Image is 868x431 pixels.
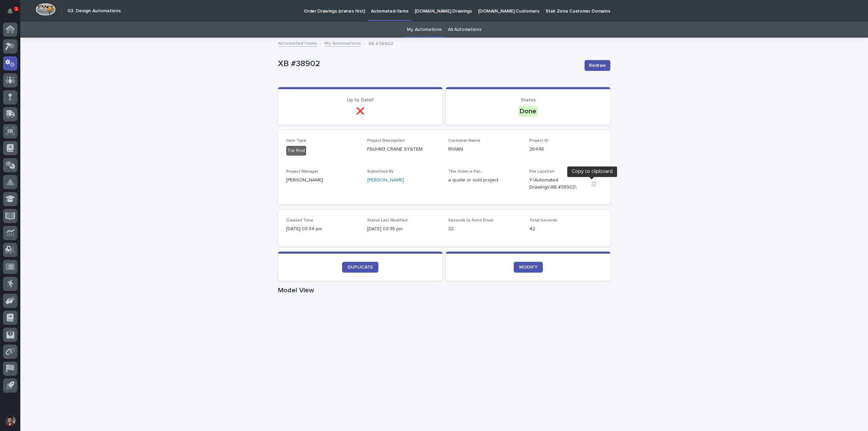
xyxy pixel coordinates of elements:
div: Done [518,106,538,117]
span: DUPLICATE [348,265,373,270]
div: Tie Rod [286,146,306,156]
p: [DATE] 03:34 pm [286,226,359,233]
p: RIVIAN [448,146,521,153]
span: MODIFY [519,265,537,270]
h1: Model View [278,286,610,294]
a: [PERSON_NAME] [367,177,404,184]
a: All Automations [448,22,481,38]
p: 42 [529,226,602,233]
span: Project Description [367,139,405,143]
p: XB #38902 [278,59,579,69]
span: Created Time [286,218,313,222]
a: DUPLICATE [342,262,378,273]
span: Seconds to Send Email [448,218,493,222]
p: a quote or sold project [448,177,521,184]
span: Status Last Modified [367,218,408,222]
span: Total Seconds [529,218,557,222]
span: File Location [529,170,554,174]
p: 26448 [529,146,602,153]
span: This Order is For... [448,170,483,174]
button: users-avatar [3,413,17,428]
span: Project ID [529,139,549,143]
span: Item Type [286,139,306,143]
: Y:\Automated Drawings\XB #38902\ [529,177,586,191]
span: Submitted By [367,170,394,174]
a: My Automations [407,22,442,38]
span: Status [521,98,536,102]
p: FSUHM3 CRANE SYSTEM [367,146,440,153]
h2: 03. Design Automations [67,8,121,14]
img: Workspace Logo [36,3,56,16]
button: Notifications [3,4,17,18]
a: Automated Items [278,39,317,47]
p: [PERSON_NAME] [286,177,359,184]
p: 32 [448,226,521,233]
span: Up to Date? [347,98,374,102]
a: My Automations [324,39,361,47]
p: ❌ [286,107,434,115]
p: 1 [15,6,17,11]
a: MODIFY [514,262,543,273]
p: [DATE] 03:35 pm [367,226,440,233]
span: Customer Name [448,139,480,143]
span: Project Manager [286,170,318,174]
button: Redraw [585,60,610,71]
p: XB #38902 [368,39,393,47]
div: Notifications1 [8,8,17,19]
span: Redraw [589,62,606,69]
